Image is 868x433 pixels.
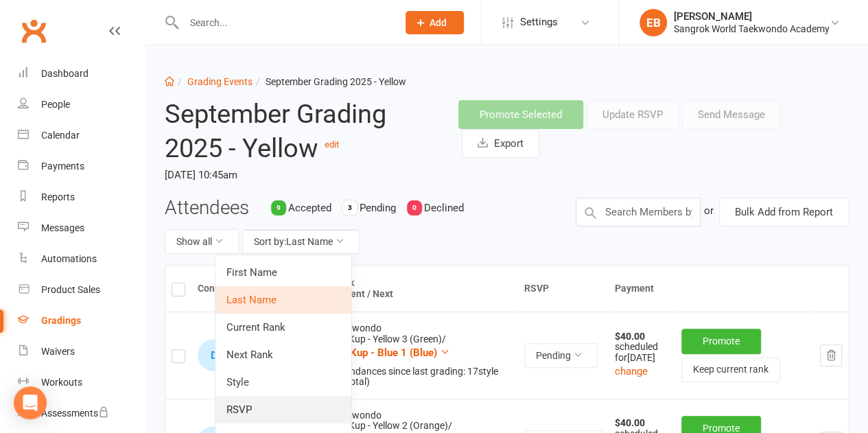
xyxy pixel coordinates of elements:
[253,74,406,89] li: September Grading 2025 - Yellow
[18,367,145,398] a: Workouts
[215,341,351,368] a: Next Rank
[18,151,145,182] a: Payments
[332,344,450,361] button: 6th Kup - Blue 1 (Blue)
[215,396,351,423] a: RSVP
[18,398,145,429] a: Assessments
[18,336,145,367] a: Waivers
[615,363,648,379] button: change
[424,202,464,214] span: Declined
[242,229,360,254] button: Sort by:Last Name
[430,17,447,28] span: Add
[681,358,780,382] button: Keep current rank
[332,347,437,359] span: 6th Kup - Blue 1 (Blue)
[681,329,761,353] button: Promote
[18,120,145,151] a: Calendar
[187,76,253,87] a: Grading Events
[41,377,82,388] div: Workouts
[41,284,100,295] div: Product Sales
[215,259,351,286] a: First Name
[342,200,357,215] div: 3
[520,7,558,38] span: Settings
[674,10,830,23] div: [PERSON_NAME]
[704,198,714,224] div: or
[18,58,145,89] a: Dashboard
[41,99,70,110] div: People
[41,346,75,357] div: Waivers
[462,129,539,158] button: Export
[16,14,51,48] a: Clubworx
[215,368,351,396] a: Style
[576,198,701,226] input: Search Members by name
[271,200,286,215] div: 9
[326,266,518,312] th: Rank Current / Next
[41,408,109,419] div: Assessments
[215,286,351,314] a: Last Name
[615,417,645,428] strong: $40.00
[41,130,80,141] div: Calendar
[615,331,669,363] div: scheduled for [DATE]
[640,9,667,36] div: EB
[180,13,388,32] input: Search...
[18,89,145,120] a: People
[41,315,81,326] div: Gradings
[18,213,145,244] a: Messages
[332,366,512,388] div: Attendances since last grading: 17 style ( 19 total)
[325,139,339,150] a: edit
[165,163,438,187] time: [DATE] 10:45am
[198,339,230,371] div: Dannielle Abou-Takka
[18,244,145,274] a: Automations
[615,331,645,342] strong: $40.00
[360,202,396,214] span: Pending
[18,274,145,305] a: Product Sales
[524,343,598,368] button: Pending
[609,266,848,312] th: Payment
[18,182,145,213] a: Reports
[41,161,84,172] div: Payments
[41,222,84,233] div: Messages
[41,191,75,202] div: Reports
[41,68,89,79] div: Dashboard
[165,198,249,219] h3: Attendees
[326,312,518,399] td: Taekwondo 7th Kup - Yellow 3 (Green) /
[191,266,326,312] th: Contact
[41,253,97,264] div: Automations
[407,200,422,215] div: 0
[18,305,145,336] a: Gradings
[518,266,609,312] th: RSVP
[14,386,47,419] div: Open Intercom Messenger
[406,11,464,34] button: Add
[674,23,830,35] div: Sangrok World Taekwondo Academy
[165,229,239,254] button: Show all
[165,100,438,163] h2: September Grading 2025 - Yellow
[288,202,331,214] span: Accepted
[719,198,849,226] button: Bulk Add from Report
[215,314,351,341] a: Current Rank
